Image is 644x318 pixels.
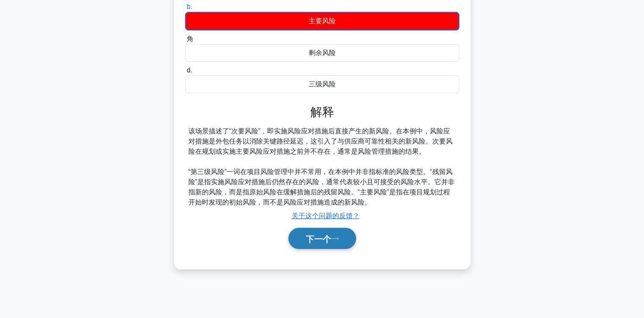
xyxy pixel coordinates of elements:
[309,80,336,88] font: 三级风险
[292,212,359,219] a: 关于这个问题的反馈？
[288,228,356,249] button: 下一个
[187,35,193,42] font: 角
[187,66,192,74] font: d.
[188,168,455,206] font: “第三级风险”一词在项目风险管理中并不常用，在本例中并非指标准的风险类型。“残留风险”是指实施风险应对措施后仍然存在的风险，通常代表较小且可接受的风险水平。它并非指新的风险，而是指原始风险在缓解...
[309,49,336,56] font: 剩余风险
[187,3,192,10] font: b.
[310,105,334,119] font: 解释
[306,234,331,243] font: 下一个
[309,17,336,25] font: 主要风险
[188,127,453,155] font: 该场景描述了“次要风险”，即实施风险应对措施后直接产生的新风险。在本例中，风险应对措施是外包任务以消除关键路径延迟，这引入了与供应商可靠性相关的新风险。次要风险在规划或实施主要风险应对措施之前并...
